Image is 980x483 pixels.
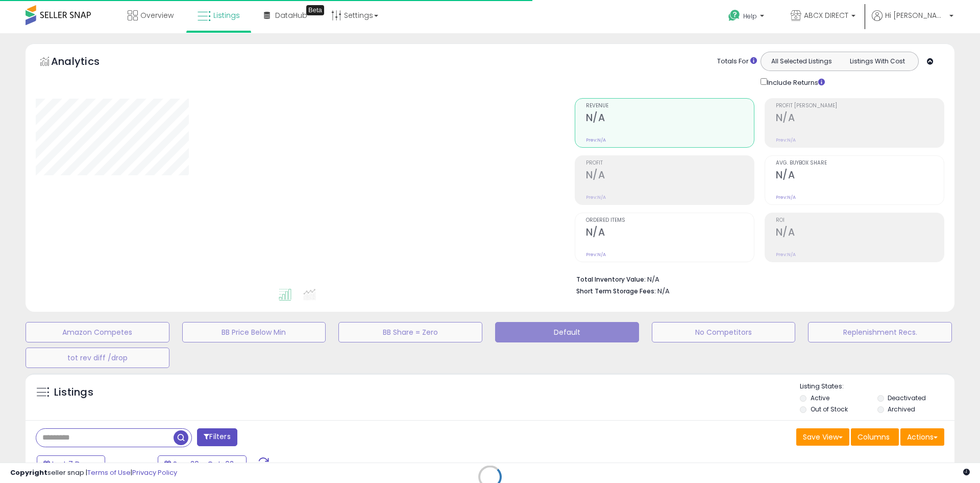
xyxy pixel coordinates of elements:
[776,169,944,183] h2: N/A
[728,9,741,22] i: Get Help
[338,322,482,342] button: BB Share = Zero
[717,57,757,66] div: Totals For
[586,194,606,200] small: Prev: N/A
[306,5,324,15] div: Tooltip anchor
[743,12,757,20] span: Help
[804,10,848,20] span: ABCX DIRECT
[753,76,837,88] div: Include Returns
[586,137,606,143] small: Prev: N/A
[576,287,656,295] b: Short Term Storage Fees:
[586,251,606,258] small: Prev: N/A
[586,112,754,126] h2: N/A
[808,322,952,342] button: Replenishment Recs.
[776,218,944,223] span: ROI
[586,226,754,240] h2: N/A
[776,103,944,109] span: Profit [PERSON_NAME]
[51,54,119,71] h5: Analytics
[885,10,946,20] span: Hi [PERSON_NAME]
[776,137,796,143] small: Prev: N/A
[182,322,326,342] button: BB Price Below Min
[10,468,177,478] div: seller snap | |
[586,103,754,109] span: Revenue
[839,55,915,68] button: Listings With Cost
[586,169,754,183] h2: N/A
[140,10,174,20] span: Overview
[213,10,240,20] span: Listings
[652,322,796,342] button: No Competitors
[576,272,937,285] li: N/A
[10,468,47,477] strong: Copyright
[776,251,796,258] small: Prev: N/A
[872,10,953,33] a: Hi [PERSON_NAME]
[576,275,646,284] b: Total Inventory Value:
[275,10,307,20] span: DataHub
[495,322,639,342] button: Default
[764,55,840,68] button: All Selected Listings
[776,160,944,166] span: Avg. Buybox Share
[586,160,754,166] span: Profit
[776,226,944,240] h2: N/A
[776,194,796,200] small: Prev: N/A
[657,286,670,296] span: N/A
[26,348,169,368] button: tot rev diff /drop
[776,112,944,126] h2: N/A
[720,2,774,33] a: Help
[586,218,754,223] span: Ordered Items
[26,322,169,342] button: Amazon Competes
